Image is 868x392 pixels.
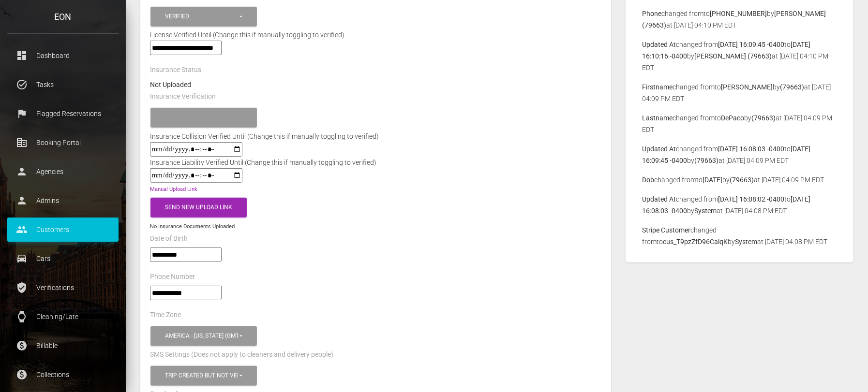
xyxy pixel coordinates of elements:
[150,326,257,346] button: America - New York (GMT -05:00)
[643,8,837,31] p: changed from to by at [DATE] 04:10 PM EDT
[7,218,119,242] a: people Customers
[7,189,119,213] a: person Admins
[7,247,119,271] a: drive_eta Cars
[7,363,119,387] a: paid Collections
[718,145,785,153] b: [DATE] 16:08:03 -0400
[143,131,386,142] div: Insurance Collision Verified Until (Change this if manually toggling to verified)
[735,238,758,246] b: System
[15,280,111,295] p: Verifications
[7,276,119,300] a: verified_user Verifications
[143,29,609,41] div: License Verified Until (Change this if manually toggling to verified)
[15,222,111,237] p: Customers
[721,114,745,122] b: DePaco
[150,92,216,102] label: Insurance Verification
[15,367,111,382] p: Collections
[150,234,188,244] label: Date of Birth
[718,195,785,203] b: [DATE] 16:08:02 -0400
[752,114,776,122] b: (79663)
[780,83,805,91] b: (79663)
[643,145,676,153] b: Updated At
[165,332,238,340] div: America - [US_STATE] (GMT -05:00)
[643,10,662,17] b: Phone
[643,176,655,184] b: Dob
[643,114,673,122] b: Lastname
[643,39,837,73] p: changed from to by at [DATE] 04:10 PM EDT
[150,350,333,360] label: SMS Settings (Does not apply to cleaners and delivery people)
[150,186,197,192] a: Manual Upload Link
[695,157,719,164] b: (79663)
[721,83,773,91] b: [PERSON_NAME]
[695,207,717,215] b: System
[150,272,195,282] label: Phone Number
[703,176,723,184] b: [DATE]
[7,44,119,68] a: dashboard Dashboard
[643,83,673,91] b: Firstname
[7,102,119,126] a: flag Flagged Reservations
[730,176,754,184] b: (79663)
[695,52,772,60] b: [PERSON_NAME] (79663)
[15,164,111,179] p: Agencies
[718,41,785,48] b: [DATE] 16:09:45 -0400
[7,73,119,97] a: task_alt Tasks
[15,48,111,63] p: Dashboard
[15,77,111,92] p: Tasks
[15,338,111,353] p: Billable
[15,135,111,150] p: Booking Portal
[165,114,238,122] div: Please select
[663,238,728,246] b: cus_T9pzZfD96CaiqK
[643,174,837,186] p: changed from to by at [DATE] 04:09 PM EDT
[643,195,676,203] b: Updated At
[643,112,837,135] p: changed from to by at [DATE] 04:09 PM EDT
[7,305,119,329] a: watch Cleaning/Late
[15,251,111,266] p: Cars
[165,13,238,21] div: Verified
[643,81,837,104] p: changed from to by at [DATE] 04:09 PM EDT
[150,366,257,386] button: Trip created but not verified, Customer is verified and trip is set to go
[643,41,676,48] b: Updated At
[150,65,201,75] label: Insurance Status
[150,7,257,27] button: Verified
[150,81,191,88] strong: Not Uploaded
[150,310,181,320] label: Time Zone
[643,224,837,247] p: changed from to by at [DATE] 04:08 PM EDT
[7,160,119,184] a: person Agencies
[150,198,247,218] button: Send New Upload Link
[7,131,119,155] a: corporate_fare Booking Portal
[7,334,119,358] a: paid Billable
[165,372,238,380] div: Trip created but not verified , Customer is verified and trip is set to go
[150,223,235,230] small: No Insurance Documents Uploaded
[710,10,767,17] b: [PHONE_NUMBER]
[15,193,111,208] p: Admins
[643,143,837,166] p: changed from to by at [DATE] 04:09 PM EDT
[15,106,111,121] p: Flagged Reservations
[150,108,257,128] button: Please select
[15,309,111,324] p: Cleaning/Late
[643,226,691,234] b: Stripe Customer
[143,157,384,168] div: Insurance Liability Verified Until (Change this if manually toggling to verified)
[643,193,837,217] p: changed from to by at [DATE] 04:08 PM EDT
